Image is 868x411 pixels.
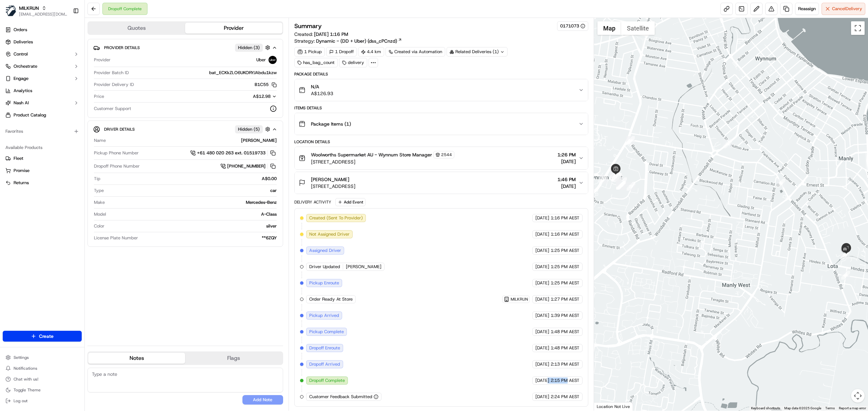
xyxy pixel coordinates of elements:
[295,113,588,135] button: Package Items (1)
[309,312,339,319] span: Pickup Arrived
[616,181,625,190] div: 17
[597,21,621,35] button: Show street map
[309,280,339,286] span: Pickup Enroute
[309,377,345,384] span: Dropoff Complete
[776,179,785,188] div: 23
[93,42,277,53] button: Provider DetailsHidden (3)
[557,151,576,158] span: 1:26 PM
[560,23,585,29] div: 0171073
[3,142,82,153] div: Available Products
[309,231,350,237] span: Not Assigned Driver
[326,47,357,57] div: 1 Dropoff
[551,377,579,384] span: 2:15 PM AEST
[535,296,549,302] span: [DATE]
[798,6,816,12] span: Reassign
[294,71,588,77] div: Package Details
[3,110,82,121] a: Product Catalog
[14,112,46,118] span: Product Catalog
[94,176,100,182] span: Tip
[190,149,277,157] a: +61 480 020 263 ext. 01519733
[5,5,16,16] img: MILKRUN
[14,51,28,57] span: Control
[256,57,266,63] span: Uber
[751,406,780,411] button: Keyboard shortcuts
[94,106,131,112] span: Customer Support
[386,47,445,57] a: Created via Automation
[104,127,135,132] span: Driver Details
[311,121,351,127] span: Package Items ( 1 )
[825,406,835,410] a: Terms (opens in new tab)
[3,126,82,137] div: Favorites
[3,177,82,188] button: Returns
[447,47,508,57] div: Related Deliveries (1)
[88,23,185,34] button: Quotes
[14,63,37,69] span: Orchestrate
[5,180,79,186] a: Returns
[358,47,384,57] div: 4.4 km
[294,58,338,67] div: has_bag_count
[314,31,348,37] span: [DATE] 1:16 PM
[14,39,33,45] span: Deliveries
[185,23,282,34] button: Provider
[316,38,397,44] span: Dynamic - (DD + Uber) (dss_cPCnzd)
[309,296,353,302] span: Order Ready At Store
[14,180,29,186] span: Returns
[535,377,549,384] span: [DATE]
[551,361,579,367] span: 2:13 PM AEST
[841,271,850,280] div: 24
[311,83,333,90] span: N/A
[209,70,277,76] span: bat_ECKkZLO6UKORYJAbdu1kzw
[557,158,576,165] span: [DATE]
[316,38,402,44] a: Dynamic - (DD + Uber) (dss_cPCnzd)
[94,150,139,156] span: Pickup Phone Number
[535,329,549,335] span: [DATE]
[294,47,325,57] div: 1 Pickup
[3,73,82,84] button: Engage
[107,223,277,229] div: silver
[94,211,106,217] span: Model
[621,21,655,35] button: Show satellite imagery
[88,353,185,364] button: Notes
[295,147,588,169] button: Woolworths Supermarket AU - Wynnum Store Manager2544[STREET_ADDRESS]1:26 PM[DATE]
[309,264,340,270] span: Driver Updated
[841,251,849,260] div: 25
[14,155,23,161] span: Fleet
[613,173,622,182] div: 13
[3,396,82,406] button: Log out
[220,163,277,170] a: [PHONE_NUMBER]
[104,45,140,50] span: Provider Details
[311,158,454,165] span: [STREET_ADDRESS]
[311,183,355,190] span: [STREET_ADDRESS]
[94,223,104,229] span: Color
[311,90,333,97] span: A$126.93
[108,137,277,144] div: [PERSON_NAME]
[295,172,588,194] button: [PERSON_NAME][STREET_ADDRESS]1:46 PM[DATE]
[596,402,618,411] img: Google
[535,280,549,286] span: [DATE]
[294,23,322,29] h3: Summary
[311,176,349,183] span: [PERSON_NAME]
[295,79,588,101] button: N/AA$126.93
[535,394,549,400] span: [DATE]
[107,199,277,205] div: Mercedes-Benz
[5,168,79,174] a: Promise
[3,85,82,96] a: Analytics
[294,139,588,145] div: Location Details
[253,93,271,99] span: A$12.98
[551,247,579,254] span: 1:25 PM AEST
[19,5,39,12] span: MILKRUN
[3,364,82,373] button: Notifications
[238,126,260,132] span: Hidden ( 5 )
[14,398,27,404] span: Log out
[294,199,331,205] div: Delivery Activity
[197,150,265,156] span: +61 480 020 263 ext. 01519733
[535,312,549,319] span: [DATE]
[94,82,134,88] span: Provider Delivery ID
[851,21,865,35] button: Toggle fullscreen view
[551,215,579,221] span: 1:16 PM AEST
[94,235,138,241] span: License Plate Number
[14,387,41,393] span: Toggle Theme
[346,264,381,270] span: [PERSON_NAME]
